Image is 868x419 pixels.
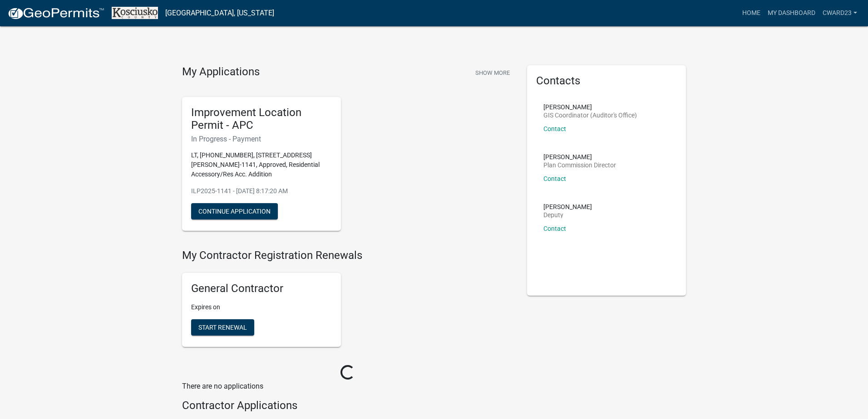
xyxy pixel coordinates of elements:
p: GIS Coordinator (Auditor's Office) [543,112,637,118]
p: [PERSON_NAME] [543,104,637,110]
button: Show More [472,65,513,80]
h4: Contractor Applications [182,399,513,412]
p: [PERSON_NAME] [543,154,616,160]
h4: My Applications [182,65,260,79]
wm-workflow-list-section: Contractor Applications [182,399,513,416]
a: [GEOGRAPHIC_DATA], [US_STATE] [165,5,274,21]
p: LT, [PHONE_NUMBER], [STREET_ADDRESS][PERSON_NAME]-1141, Approved, Residential Accessory/Res Acc. ... [191,151,332,179]
h5: Contacts [536,74,677,88]
h4: My Contractor Registration Renewals [182,249,513,262]
p: There are no applications [182,381,513,392]
button: Continue Application [191,203,278,219]
p: Plan Commission Director [543,162,616,168]
span: Start Renewal [198,323,247,331]
a: Contact [543,225,566,232]
h5: General Contractor [191,282,332,295]
button: Start Renewal [191,319,254,336]
a: Home [739,5,764,22]
a: Contact [543,125,566,132]
a: cward23 [819,5,861,22]
h5: Improvement Location Permit - APC [191,106,332,132]
a: My Dashboard [764,5,819,22]
wm-registration-list-section: My Contractor Registration Renewals [182,249,513,354]
p: [PERSON_NAME] [543,204,592,210]
img: Kosciusko County, Indiana [112,7,158,19]
h6: In Progress - Payment [191,135,332,143]
p: Expires on [191,302,332,312]
a: Contact [543,175,566,182]
p: Deputy [543,212,592,218]
p: ILP2025-1141 - [DATE] 8:17:20 AM [191,186,332,196]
